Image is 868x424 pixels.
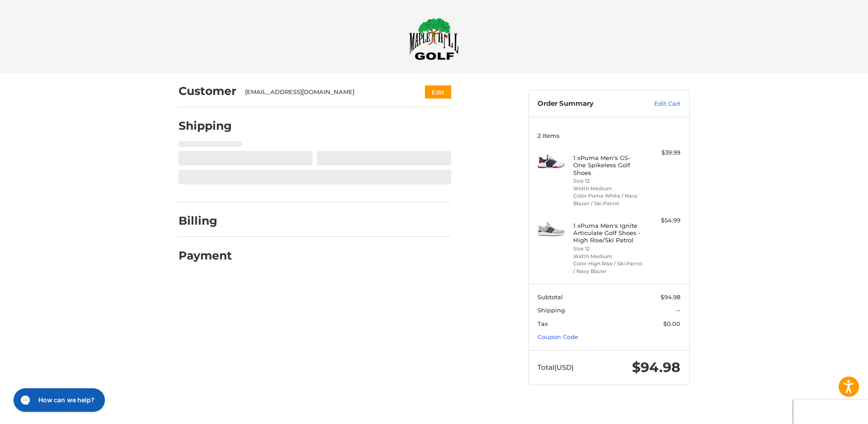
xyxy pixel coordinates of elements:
[573,177,642,185] li: Size 12
[538,99,635,108] h3: Order Summary
[573,260,642,275] li: Color High Rise / Ski Patrol / Navy Blazer
[179,214,231,228] h2: Billing
[538,333,578,340] a: Coupon Code
[573,222,642,244] h4: 1 x Puma Men's Ignite Articulate Golf Shoes - High Rise/Ski Patrol
[245,88,407,97] div: [EMAIL_ADDRESS][DOMAIN_NAME]
[573,154,642,176] h4: 1 x Puma Men's GS-One Spikeless Golf Shoes
[573,185,642,193] li: Width Medium
[645,216,680,225] div: $54.99
[538,306,565,314] span: Shipping
[9,385,108,415] iframe: Gorgias live chat messenger
[538,363,574,372] span: Total (USD)
[645,148,680,157] div: $39.99
[793,400,868,424] iframe: Google Customer Reviews
[573,245,642,253] li: Size 12
[660,293,680,301] span: $94.98
[663,320,680,327] span: $0.00
[409,18,459,60] img: Maple Hill Golf
[179,84,236,98] h2: Customer
[538,293,563,301] span: Subtotal
[538,320,548,327] span: Tax
[573,253,642,260] li: Width Medium
[632,359,680,376] span: $94.98
[635,99,680,108] a: Edit Cart
[538,132,680,139] h3: 2 Items
[179,119,232,133] h2: Shipping
[179,249,232,263] h2: Payment
[425,85,451,99] button: Edit
[573,192,642,207] li: Color Puma White / Navy Blazer / Ski Patrol
[676,306,680,314] span: --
